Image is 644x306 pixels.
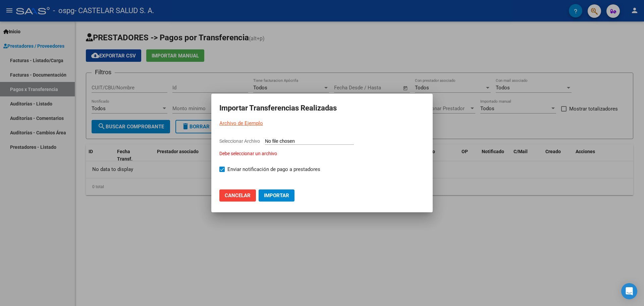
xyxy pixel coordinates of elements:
[219,120,263,126] a: Archivo de Ejemplo
[227,165,320,173] span: Enviar notificación de pago a prestadores
[259,189,294,202] button: Importar
[219,150,425,157] div: Debe seleccionar un archivo
[219,189,256,202] button: Cancelar
[219,102,425,115] h2: Importar Transferencias Realizadas
[621,283,637,299] div: Open Intercom Messenger
[225,192,251,199] span: Cancelar
[264,192,289,199] span: Importar
[219,138,260,144] span: Seleccionar Archivo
